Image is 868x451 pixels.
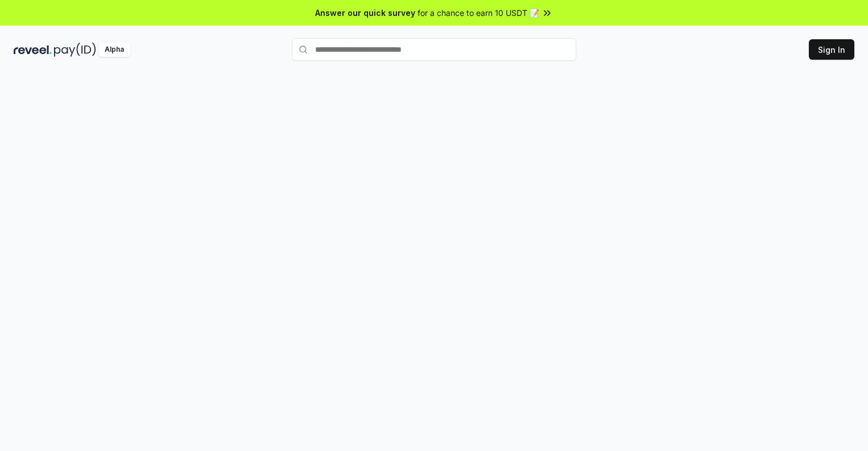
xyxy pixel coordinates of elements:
[809,39,854,60] button: Sign In
[98,43,130,57] div: Alpha
[14,43,52,57] img: reveel_dark
[315,7,415,19] span: Answer our quick survey
[54,43,96,57] img: pay_id
[418,7,539,19] span: for a chance to earn 10 USDT 📝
